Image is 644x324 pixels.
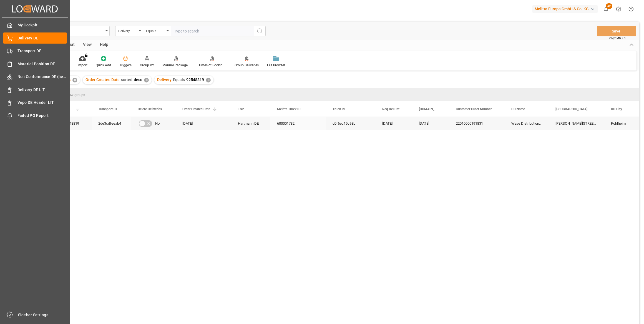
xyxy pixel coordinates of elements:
div: ✕ [206,78,211,82]
span: 92548819 [186,77,204,82]
div: Triggers [119,63,132,68]
button: open menu [115,26,143,36]
div: Quick Add [96,63,111,68]
div: 2de3cdfeeab4 [92,117,131,130]
button: search button [254,26,266,36]
span: Non Conformance DE (header) [17,74,67,80]
span: Customer Order Number [456,107,492,111]
span: Failed PO Report [17,113,67,119]
a: Delivery DE LIT [3,84,67,95]
span: Ctrl/CMD + S [609,36,625,40]
a: Delivery DE [3,32,67,43]
span: DD City [611,107,622,111]
span: Transport ID [98,107,117,111]
div: Group Deliveries [235,63,259,68]
span: desc [134,77,142,82]
div: 600001782 [270,117,326,130]
button: Help Center [612,3,625,15]
div: Melitta Europa GmbH & Co. KG [532,5,598,13]
div: 22010000191831 [449,117,505,130]
div: Group V2 [140,63,154,68]
button: open menu [143,26,171,36]
div: d0f6ec15c98b [326,117,376,130]
div: ✕ [144,78,149,82]
div: Timeslot Booking Report [198,63,226,68]
span: Vepo DE Header LIT [17,100,67,106]
div: Help [96,40,112,50]
span: 29 [606,3,612,9]
span: Melitta Truck ID [277,107,301,111]
span: TSP [238,107,244,111]
div: [PERSON_NAME][STREET_ADDRESS] [549,117,604,130]
a: My Cockpit [3,20,67,31]
div: 92548819 [57,117,92,130]
div: View [79,40,96,50]
span: Order Created Date [182,107,210,111]
a: Vepo DE Header LIT [3,97,67,108]
div: Delivery [118,27,137,34]
span: My Cockpit [17,22,67,28]
a: Material Position DE [3,58,67,69]
div: Hartmann DE [231,117,270,130]
span: No [155,117,160,130]
span: Sidebar Settings [18,312,68,318]
span: Delete Deliveries [138,107,162,111]
div: Wave Distribution Computersysteme [505,117,549,130]
span: Transport DE [17,48,67,54]
span: Delivery [157,77,172,82]
div: [DATE] [176,117,231,130]
div: Equals [146,27,165,34]
input: Type to search [171,26,254,36]
span: Order Created Date [85,77,120,82]
div: File Browser [267,63,285,68]
span: DD Name [511,107,525,111]
span: [DOMAIN_NAME] Dat [419,107,437,111]
button: Melitta Europa GmbH & Co. KG [532,4,600,14]
button: Save [597,26,636,36]
span: Material Position DE [17,61,67,67]
a: Non Conformance DE (header) [3,71,67,82]
div: [DATE] [376,117,412,130]
span: [GEOGRAPHIC_DATA] [555,107,587,111]
div: ✕ [72,78,77,82]
span: Delivery DE LIT [17,87,67,93]
span: Truck Id [333,107,345,111]
span: Delivery DE [17,35,67,41]
span: Req Del Dat [382,107,399,111]
span: Equals [173,77,185,82]
a: Transport DE [3,46,67,56]
button: show 29 new notifications [600,3,612,15]
div: Manual Package TypeDetermination [162,63,190,68]
span: sorted [121,77,132,82]
a: Failed PO Report [3,110,67,121]
div: [DATE] [412,117,449,130]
